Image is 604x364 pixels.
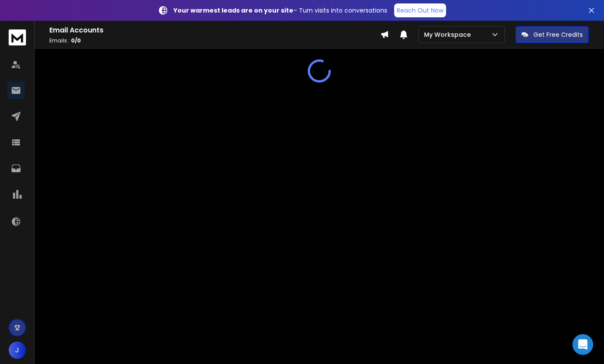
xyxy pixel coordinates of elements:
[533,30,583,39] p: Get Free Credits
[394,3,446,17] a: Reach Out Now
[173,6,387,15] p: – Turn visits into conversations
[9,29,26,45] img: logo
[572,334,593,355] div: Open Intercom Messenger
[49,37,380,44] p: Emails :
[397,6,443,15] p: Reach Out Now
[9,341,26,359] button: J
[173,6,293,15] strong: Your warmest leads are on your site
[424,30,474,39] p: My Workspace
[515,26,589,43] button: Get Free Credits
[49,25,380,35] h1: Email Accounts
[71,37,81,44] span: 0 / 0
